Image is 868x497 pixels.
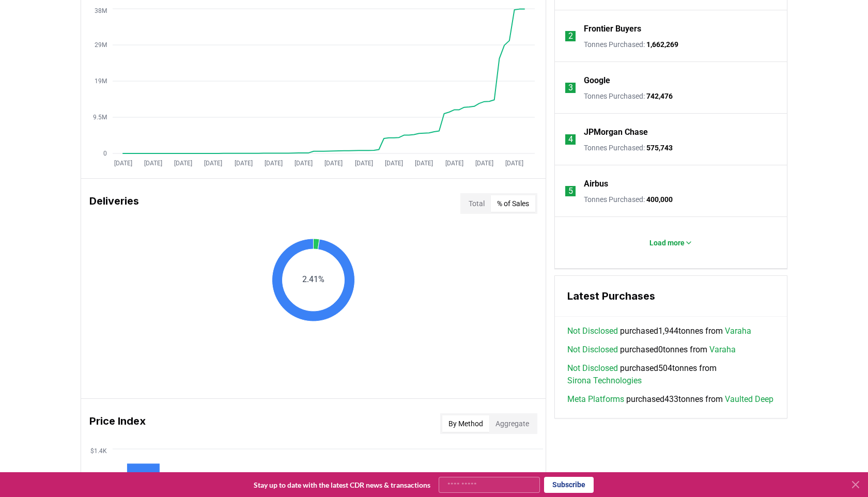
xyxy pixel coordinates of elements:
[725,325,751,337] a: Varaha
[491,195,535,212] button: % of Sales
[567,344,736,356] span: purchased 0 tonnes from
[646,144,673,152] span: 575,743
[567,362,774,387] span: purchased 504 tonnes from
[567,288,774,304] h3: Latest Purchases
[567,393,773,406] span: purchased 433 tonnes from
[584,178,608,190] a: Airbus
[445,160,463,167] tspan: [DATE]
[646,92,673,100] span: 742,476
[649,238,685,248] p: Load more
[568,185,573,197] p: 5
[385,160,403,167] tspan: [DATE]
[567,344,618,356] a: Not Disclosed
[355,160,373,167] tspan: [DATE]
[204,160,222,167] tspan: [DATE]
[567,325,618,337] a: Not Disclosed
[567,375,642,387] a: Sirona Technologies
[265,160,283,167] tspan: [DATE]
[584,194,673,205] p: Tonnes Purchased :
[324,160,343,167] tspan: [DATE]
[584,23,641,35] a: Frontier Buyers
[302,274,324,284] text: 2.41%
[646,195,673,204] span: 400,000
[174,160,192,167] tspan: [DATE]
[584,39,678,50] p: Tonnes Purchased :
[641,232,701,253] button: Load more
[567,362,618,375] a: Not Disclosed
[567,393,624,406] a: Meta Platforms
[93,114,107,121] tspan: 9.5M
[725,393,773,406] a: Vaulted Deep
[568,133,573,146] p: 4
[415,160,433,167] tspan: [DATE]
[709,344,736,356] a: Varaha
[89,193,139,214] h3: Deliveries
[505,160,523,167] tspan: [DATE]
[568,30,573,42] p: 2
[584,91,673,101] p: Tonnes Purchased :
[95,41,107,49] tspan: 29M
[462,195,491,212] button: Total
[235,160,253,167] tspan: [DATE]
[475,160,493,167] tspan: [DATE]
[489,415,535,432] button: Aggregate
[103,150,107,157] tspan: 0
[442,415,489,432] button: By Method
[95,77,107,85] tspan: 19M
[95,7,107,14] tspan: 38M
[89,413,146,434] h3: Price Index
[90,447,107,455] tspan: $1.4K
[144,160,162,167] tspan: [DATE]
[584,74,610,87] a: Google
[646,40,678,49] span: 1,662,269
[568,82,573,94] p: 3
[295,160,313,167] tspan: [DATE]
[584,126,648,138] a: JPMorgan Chase
[584,143,673,153] p: Tonnes Purchased :
[114,160,132,167] tspan: [DATE]
[567,325,751,337] span: purchased 1,944 tonnes from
